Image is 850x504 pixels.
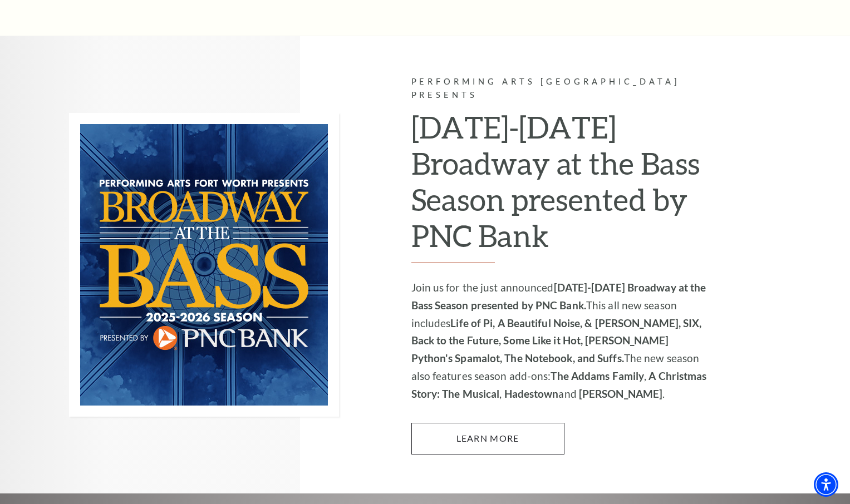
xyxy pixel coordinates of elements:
h2: [DATE]-[DATE] Broadway at the Bass Season presented by PNC Bank [411,109,709,263]
div: Accessibility Menu [814,472,838,497]
strong: A Christmas Story: The Musical [411,369,707,400]
p: Performing Arts [GEOGRAPHIC_DATA] Presents [411,75,709,103]
strong: [PERSON_NAME] [579,387,662,400]
strong: Life of Pi, A Beautiful Noise, & [PERSON_NAME], SIX, Back to the Future, Some Like it Hot, [PERSO... [411,317,702,365]
strong: Hadestown [504,387,559,400]
img: Performing Arts Fort Worth Presents [69,113,339,417]
p: Join us for the just announced This all new season includes The new season also features season a... [411,279,709,403]
strong: The Addams Family [551,369,644,382]
strong: [DATE]-[DATE] Broadway at the Bass Season presented by PNC Bank. [411,281,706,312]
a: Learn More 2025-2026 Broadway at the Bass Season presented by PNC Bank [411,423,564,454]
